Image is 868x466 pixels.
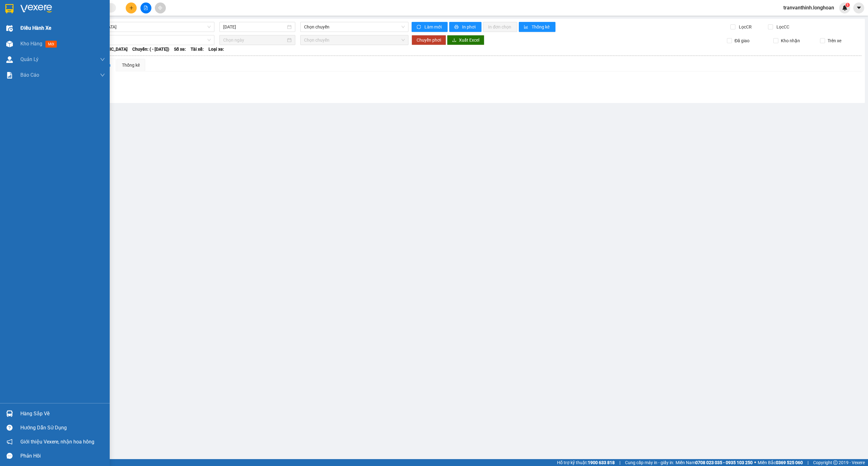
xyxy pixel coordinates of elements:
[449,22,481,32] button: printerIn phơi
[100,73,105,78] span: down
[29,22,211,32] span: Hải Phòng - Hà Nội
[122,62,140,69] div: Thống kê
[454,25,460,30] span: printer
[462,23,476,30] span: In phơi
[412,35,446,45] button: Chuyển phơi
[5,4,13,13] img: logo-vxr
[6,56,13,63] img: warehouse-icon
[588,460,615,465] strong: 1900 633 818
[144,6,148,10] span: file-add
[532,23,550,30] span: Thống kê
[129,6,134,10] span: plus
[126,3,137,13] button: plus
[20,41,42,47] span: Kho hàng
[223,23,286,30] input: 12/10/2025
[853,3,864,13] button: caret-down
[808,459,808,466] span: |
[20,71,39,79] span: Báo cáo
[132,46,169,53] span: Chuyến: ( - [DATE])
[140,3,151,13] button: file-add
[778,37,802,44] span: Kho nhận
[45,41,57,48] span: mới
[6,410,13,417] img: warehouse-icon
[100,57,105,62] span: down
[842,5,848,11] img: icon-new-feature
[158,6,162,10] span: aim
[191,46,204,53] span: Tài xế:
[778,4,839,12] span: tranvanthinh.longhoan
[412,22,448,32] button: syncLàm mới
[174,46,186,53] span: Số xe:
[155,3,166,13] button: aim
[833,460,838,465] span: copyright
[625,459,674,466] span: Cung cấp máy in - giấy in:
[676,459,753,466] span: Miền Nam
[20,409,105,418] div: Hàng sắp về
[519,22,555,32] button: bar-chartThống kê
[6,72,13,79] img: solution-icon
[774,23,790,30] span: Lọc CC
[846,3,849,7] span: 1
[20,451,105,461] div: Phản hồi
[7,453,13,459] span: message
[619,459,620,466] span: |
[557,459,615,466] span: Hỗ trợ kỹ thuật:
[20,55,39,63] span: Quản Lý
[6,25,13,32] img: warehouse-icon
[754,461,756,464] span: ⚪️
[7,425,13,431] span: question-circle
[20,438,94,446] span: Giới thiệu Vexere, nhận hoa hồng
[447,35,484,45] button: downloadXuất Excel
[483,22,517,32] button: In đơn chọn
[29,35,211,45] span: Chọn tuyến
[304,35,405,45] span: Chọn chuyến
[758,459,803,466] span: Miền Bắc
[208,46,224,53] span: Loại xe:
[6,41,13,47] img: warehouse-icon
[845,3,850,7] sup: 1
[695,460,753,465] strong: 0708 023 035 - 0935 103 250
[524,25,529,30] span: bar-chart
[732,37,752,44] span: Đã giao
[20,24,51,32] span: Điều hành xe
[223,37,286,44] input: Chọn ngày
[417,25,422,30] span: sync
[7,439,13,445] span: notification
[736,23,753,30] span: Lọc CR
[856,5,862,11] span: caret-down
[424,23,443,30] span: Làm mới
[825,37,844,44] span: Trên xe
[20,423,105,433] div: Hướng dẫn sử dụng
[776,460,803,465] strong: 0369 525 060
[304,22,405,32] span: Chọn chuyến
